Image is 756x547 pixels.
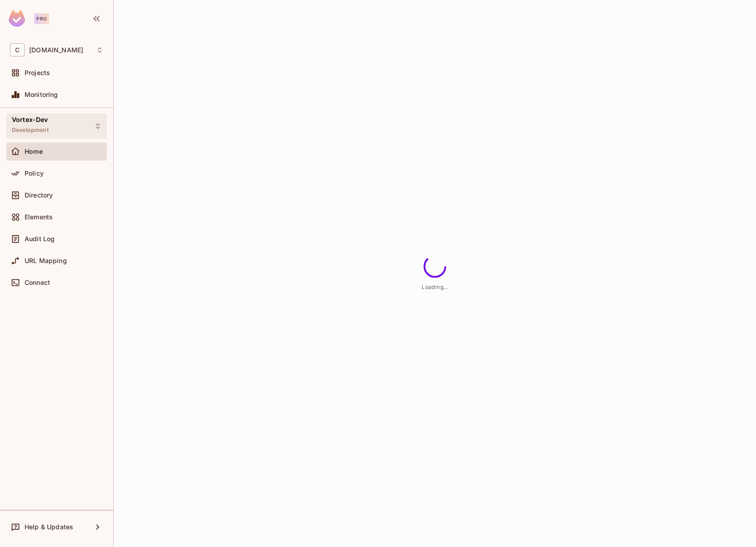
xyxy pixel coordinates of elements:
[25,257,67,264] span: URL Mapping
[12,127,49,134] span: Development
[34,13,49,24] div: Pro
[10,43,25,56] span: C
[25,523,73,531] span: Help & Updates
[25,170,44,177] span: Policy
[12,116,48,123] span: Vortex-Dev
[9,10,25,27] img: SReyMgAAAABJRU5ErkJggg==
[25,192,53,199] span: Directory
[25,235,55,243] span: Audit Log
[422,284,448,290] span: Loading...
[25,279,50,286] span: Connect
[25,148,43,155] span: Home
[29,46,83,54] span: Workspace: consoleconnect.com
[25,69,50,76] span: Projects
[25,213,53,221] span: Elements
[25,91,58,98] span: Monitoring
